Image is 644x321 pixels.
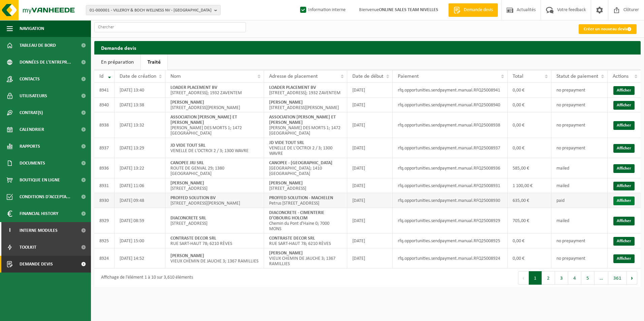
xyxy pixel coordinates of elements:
[508,158,551,178] td: 585,00 €
[347,208,393,234] td: [DATE]
[393,248,508,269] td: rfq.opportunities.sendpayment.manual.RFQ25008924
[264,234,347,248] td: RUE SART-HAUT 78; 6210 RÈVES
[20,121,44,138] span: Calendrier
[448,3,498,17] a: Demande devis
[20,71,40,87] span: Contacts
[508,193,551,208] td: 635,00 €
[556,198,565,203] span: paid
[94,234,115,248] td: 8925
[94,193,115,208] td: 8930
[115,98,165,112] td: [DATE] 13:38
[170,236,216,241] strong: CONTRASTE DECOR SRL
[347,158,393,178] td: [DATE]
[556,166,569,171] span: mailed
[264,248,347,269] td: VIEUX CHEMIN DE JAUCHE 3; 1367 RAMILLIES
[94,158,115,178] td: 8936
[20,222,58,239] span: Interne modules
[20,155,45,172] span: Documents
[568,271,581,285] button: 4
[613,74,629,79] span: Actions
[613,217,635,225] a: Afficher
[165,138,264,158] td: VENELLE DE L'OCTROI 2 / 3; 1300 WAVRE
[269,181,303,186] strong: [PERSON_NAME]
[594,271,608,285] span: …
[264,193,347,208] td: Petrus [STREET_ADDRESS]
[613,254,635,263] a: Afficher
[20,104,43,121] span: Contrat(s)
[627,271,637,285] button: Next
[165,83,264,98] td: [STREET_ADDRESS]; 1932 ZAVENTEM
[264,83,347,98] td: [STREET_ADDRESS]; 1932 ZAVENTEM
[508,178,551,193] td: 1 100,00 €
[120,74,156,79] span: Date de création
[393,234,508,248] td: rfq.opportunities.sendpayment.manual.RFQ25008925
[170,74,181,79] span: Nom
[20,37,56,54] span: Tableau de bord
[165,208,264,234] td: [STREET_ADDRESS]
[581,271,594,285] button: 5
[170,253,204,258] strong: [PERSON_NAME]
[115,234,165,248] td: [DATE] 15:00
[513,74,523,79] span: Total
[165,193,264,208] td: [STREET_ADDRESS][PERSON_NAME]
[170,143,205,148] strong: JD VIDE TOUT SRL
[170,115,237,125] strong: ASSOCIATION [PERSON_NAME] ET [PERSON_NAME]
[556,123,585,128] span: no prepayment
[508,112,551,138] td: 0,00 €
[347,138,393,158] td: [DATE]
[115,83,165,98] td: [DATE] 13:40
[94,178,115,193] td: 8931
[613,121,635,130] a: Afficher
[170,195,216,201] strong: PROFFED SOLUTION BV
[20,239,36,256] span: Toolkit
[529,271,542,285] button: 1
[20,54,71,71] span: Données de l'entrepr...
[508,83,551,98] td: 0,00 €
[20,138,40,155] span: Rapports
[542,271,555,285] button: 2
[94,83,115,98] td: 8941
[347,112,393,138] td: [DATE]
[269,195,333,201] strong: PROFFED SOLUTION - MACHELEN
[347,83,393,98] td: [DATE]
[264,138,347,158] td: VENELLE DE L'OCTROI 2 / 3; 1300 WAVRE
[115,178,165,193] td: [DATE] 11:06
[94,138,115,158] td: 8937
[508,138,551,158] td: 0,00 €
[269,85,316,90] strong: LOADER PLACEMENT BV
[98,272,193,284] div: Affichage de l'élément 1 à 10 sur 3,610 éléments
[393,112,508,138] td: rfq.opportunities.sendpayment.manual.RFQ25008938
[20,205,58,222] span: Financial History
[398,74,419,79] span: Paiement
[613,197,635,205] a: Afficher
[94,41,641,54] h2: Demande devis
[269,236,315,241] strong: CONTRASTE DECOR SRL
[94,22,246,32] input: Chercher
[115,138,165,158] td: [DATE] 13:29
[264,158,347,178] td: [GEOGRAPHIC_DATA]; 1410 [GEOGRAPHIC_DATA]
[94,248,115,269] td: 8924
[393,193,508,208] td: rfq.opportunities.sendpayment.manual.RFQ25008930
[269,140,304,145] strong: JD VIDE TOUT SRL
[165,98,264,112] td: [STREET_ADDRESS][PERSON_NAME]
[508,234,551,248] td: 0,00 €
[556,256,585,261] span: no prepayment
[170,160,204,166] strong: CANOPEE JRJ SRL
[99,74,103,79] span: Id
[379,7,438,12] strong: ONLINE SALES TEAM NIVELLES
[170,216,206,221] strong: DIACONCRETE SRL
[20,20,44,37] span: Navigation
[7,222,13,239] span: I
[115,112,165,138] td: [DATE] 13:32
[556,88,585,93] span: no prepayment
[508,248,551,269] td: 0,00 €
[94,98,115,112] td: 8940
[613,101,635,110] a: Afficher
[613,237,635,246] a: Afficher
[462,7,494,13] span: Demande devis
[165,178,264,193] td: [STREET_ADDRESS]
[20,256,53,273] span: Demande devis
[165,112,264,138] td: [PERSON_NAME] DES MORTS 1; 1472 [GEOGRAPHIC_DATA]
[579,24,637,34] a: Créer un nouveau devis
[269,160,332,166] strong: CANOPEE - [GEOGRAPHIC_DATA]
